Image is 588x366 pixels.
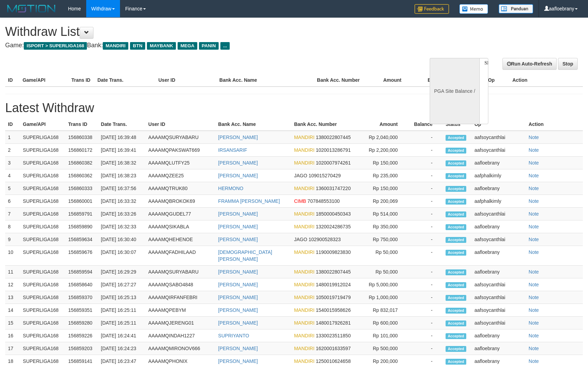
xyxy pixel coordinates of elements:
span: Accepted [446,199,466,205]
span: MANDIRI [294,160,315,166]
span: 1050019719479 [316,295,351,300]
td: AAAAMQPAKSWAT669 [146,144,216,157]
td: [DATE] 16:30:40 [98,233,146,246]
span: 1850000450343 [316,211,351,217]
td: - [408,342,443,355]
td: [DATE] 16:25:13 [98,291,146,304]
td: 156860338 [66,131,98,144]
a: [PERSON_NAME] [218,269,258,275]
td: 13 [5,291,20,304]
td: AAAAMQHEHENOE [146,233,216,246]
td: [DATE] 16:27:27 [98,278,146,291]
td: aafphalkimly [472,195,526,208]
th: Trans ID [69,74,94,87]
span: MANDIRI [294,282,315,287]
span: Accepted [446,160,466,166]
a: Note [529,333,539,338]
td: Rp 600,000 [364,317,408,329]
td: Rp 50,000 [364,266,408,278]
th: Trans ID [66,118,98,131]
td: Rp 350,000 [364,220,408,233]
span: MANDIRI [294,135,315,140]
span: Accepted [446,250,466,256]
td: - [408,266,443,278]
td: Rp 832,017 [364,304,408,317]
span: 109015270429 [309,173,341,178]
th: Bank Acc. Name [217,74,314,87]
span: JAGO [294,237,307,242]
span: PANIN [199,42,219,50]
span: ISPORT > SUPERLIGA168 [24,42,87,50]
a: [PERSON_NAME] [218,160,258,166]
td: 7 [5,208,20,220]
td: [DATE] 16:30:07 [98,246,146,266]
th: Action [510,74,583,87]
span: CIMB [294,198,306,204]
td: AAAAMQPEBYM [146,304,216,317]
a: [PERSON_NAME] [218,237,258,242]
td: SUPERLIGA168 [20,342,66,355]
td: Rp 1,000,000 [364,291,408,304]
span: 1330023511850 [316,333,351,338]
span: MANDIRI [294,307,315,313]
span: MANDIRI [294,346,315,351]
td: SUPERLIGA168 [20,304,66,317]
a: Note [529,173,539,178]
td: 14 [5,304,20,317]
span: MANDIRI [294,147,315,153]
td: 11 [5,266,20,278]
td: - [408,144,443,157]
span: MANDIRI [294,320,315,326]
span: 102900528323 [309,237,341,242]
td: Rp 200,069 [364,195,408,208]
td: Rp 2,200,000 [364,144,408,157]
td: - [408,182,443,195]
td: - [408,291,443,304]
th: Date Trans. [94,74,156,87]
a: [PERSON_NAME] [218,346,258,351]
a: Note [529,269,539,275]
td: SUPERLIGA168 [20,278,66,291]
span: ... [220,42,230,50]
td: 6 [5,195,20,208]
td: aafsoycanthlai [472,208,526,220]
span: MANDIRI [294,224,315,229]
span: Accepted [446,295,466,301]
a: Note [529,307,539,313]
span: 1480017926281 [316,320,351,326]
a: [PERSON_NAME] [218,224,258,229]
td: AAAAMQMIRONOV666 [146,342,216,355]
td: AAAAMQZEE25 [146,169,216,182]
img: MOTION_logo.png [5,3,58,14]
span: 1020007974261 [316,160,351,166]
td: Rp 5,000,000 [364,278,408,291]
td: aafsoycanthlai [472,144,526,157]
span: Accepted [446,359,466,365]
a: [PERSON_NAME] [218,307,258,313]
span: 707848553100 [308,198,340,204]
th: Game/API [20,118,66,131]
a: Note [529,160,539,166]
td: AAAAMQSIKABLA [146,220,216,233]
td: 156859594 [66,266,98,278]
td: AAAAMQLUTFY25 [146,157,216,169]
th: Bank Acc. Name [216,118,291,131]
td: [DATE] 16:24:23 [98,342,146,355]
td: [DATE] 16:39:48 [98,131,146,144]
span: MANDIRI [294,211,315,217]
td: aafloebrany [472,220,526,233]
td: 156859676 [66,246,98,266]
td: SUPERLIGA168 [20,157,66,169]
td: aafsoycanthlai [472,278,526,291]
td: 156860001 [66,195,98,208]
td: 156860382 [66,157,98,169]
a: Note [529,211,539,217]
span: Accepted [446,211,466,217]
td: - [408,208,443,220]
a: IRSANSARIF [218,147,247,153]
a: [PERSON_NAME] [218,211,258,217]
td: 16 [5,329,20,342]
td: 4 [5,169,20,182]
td: AAAAMQINDAH1227 [146,329,216,342]
td: SUPERLIGA168 [20,220,66,233]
